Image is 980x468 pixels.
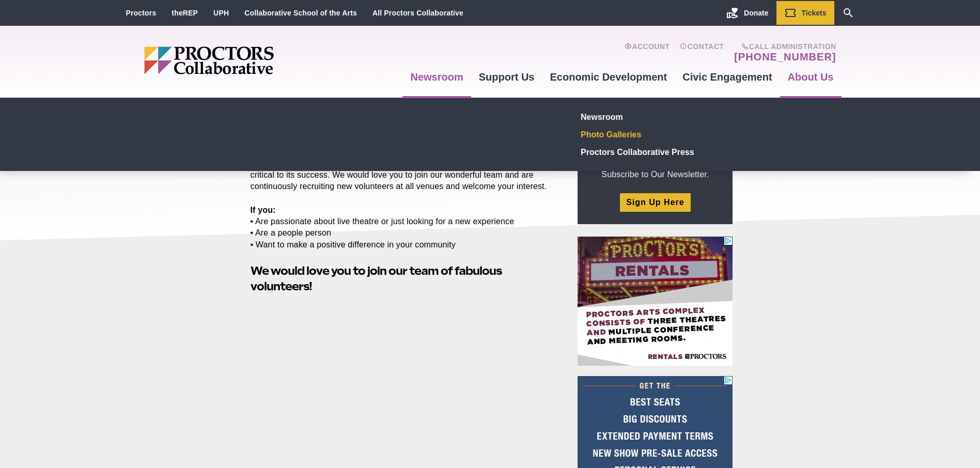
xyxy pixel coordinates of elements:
a: Economic Development [542,63,675,91]
img: Proctors logo [144,46,353,74]
a: Account [625,42,670,63]
span: Tickets [802,9,827,17]
p: Proctors Collaborative is grateful for the efforts of its volunteers who have been critical to it... [251,158,554,192]
p: • Are passionate about live theatre or just looking for a new experience • Are a people person • ... [251,205,554,250]
a: Civic Engagement [675,63,780,91]
a: Search [834,1,862,25]
a: Support Us [471,63,542,91]
iframe: Advertisement [578,237,733,366]
a: Newsroom [402,63,471,91]
a: [PHONE_NUMBER] [734,51,836,63]
strong: We would love you to join our team of fabulous volunteers [251,264,502,293]
a: Tickets [776,1,834,25]
a: Collaborative School of the Arts [244,9,357,17]
span: Call Administration [731,42,836,51]
strong: If you: [251,206,276,214]
a: theREP [172,9,198,17]
a: UPH [213,9,229,17]
a: Contact [680,42,724,63]
a: Sign Up Here [620,193,690,211]
a: Proctors Collaborative Press [577,143,728,161]
span: Donate [744,9,768,17]
a: Newsroom [577,108,728,126]
a: About Us [780,63,842,91]
a: Donate [719,1,776,25]
h2: ! [251,263,554,295]
a: Proctors [126,9,157,17]
a: All Proctors Collaborative [372,9,463,17]
a: Photo Galleries [577,126,728,143]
